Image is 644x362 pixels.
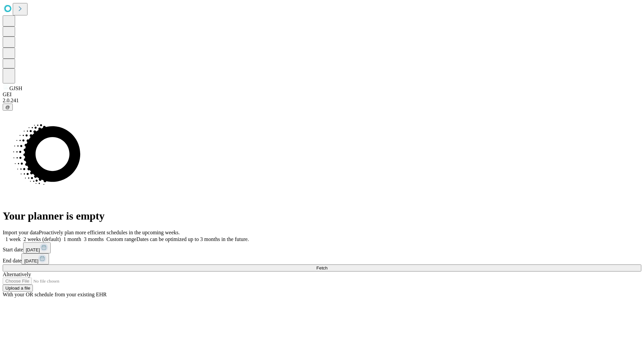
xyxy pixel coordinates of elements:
span: 3 months [84,236,104,242]
span: 1 week [5,236,21,242]
button: [DATE] [21,253,49,264]
div: 2.0.241 [3,98,641,104]
div: End date [3,253,641,264]
h1: Your planner is empty [3,210,641,222]
span: [DATE] [26,247,40,252]
span: Fetch [316,265,327,270]
span: 2 weeks (default) [23,236,61,242]
button: Fetch [3,264,641,271]
span: Import your data [3,230,39,235]
span: Proactively plan more efficient schedules in the upcoming weeks. [39,230,180,235]
button: @ [3,104,13,111]
div: GEI [3,92,641,98]
span: Alternatively [3,271,31,277]
span: Dates can be optimized up to 3 months in the future. [137,236,249,242]
span: GJSH [9,85,22,91]
button: Upload a file [3,285,33,292]
div: Start date [3,242,641,253]
button: [DATE] [23,242,51,253]
span: Custom range [106,236,136,242]
span: With your OR schedule from your existing EHR [3,292,107,297]
span: @ [5,105,10,110]
span: [DATE] [24,258,38,263]
span: 1 month [63,236,81,242]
